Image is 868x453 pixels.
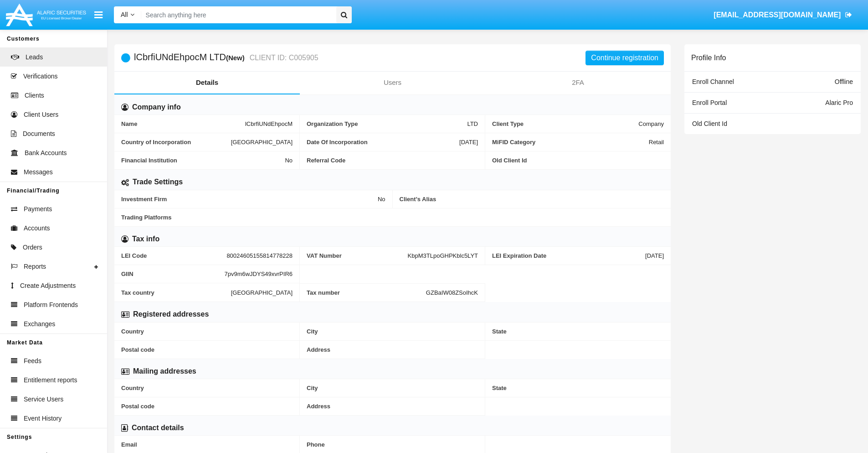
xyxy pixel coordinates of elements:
[121,252,226,259] span: LEI Code
[23,243,42,252] span: Orders
[400,196,664,203] span: Client’s Alias
[24,414,62,423] span: Event History
[24,300,78,310] span: Platform Frontends
[24,224,50,233] span: Accounts
[692,78,734,85] span: Enroll Channel
[692,99,727,106] span: Enroll Portal
[121,441,293,448] span: Email
[692,120,727,127] span: Old Client Id
[132,102,181,112] h6: Company info
[825,99,853,106] span: Alaric Pro
[24,167,53,177] span: Messages
[114,10,141,20] a: All
[226,252,293,259] span: 80024605155814778228
[132,423,184,433] h6: Contact details
[24,204,52,214] span: Payments
[638,120,664,127] span: Company
[467,120,478,127] span: LTD
[121,271,224,277] span: GIIN
[132,234,159,244] h6: Tax info
[23,129,55,139] span: Documents
[121,11,128,18] span: All
[5,1,87,28] img: Logo image
[245,120,293,127] span: lCbrfiUNdEhpocM
[121,328,293,335] span: Country
[121,385,293,391] span: Country
[25,91,44,100] span: Clients
[492,139,649,146] span: MiFID Category
[492,328,664,335] span: State
[20,281,76,291] span: Create Adjustments
[485,72,671,94] a: 2FA
[24,395,63,404] span: Service Users
[121,157,285,164] span: Financial Institution
[645,252,664,259] span: [DATE]
[408,252,478,259] span: KbpM3TLpoGHPKblc5LYT
[121,346,293,353] span: Postal code
[24,110,58,120] span: Client Users
[307,403,478,410] span: Address
[307,328,478,335] span: City
[133,366,196,376] h6: Mailing addresses
[649,139,664,146] span: Retail
[26,52,43,62] span: Leads
[307,157,478,164] span: Referral Code
[709,2,857,28] a: [EMAIL_ADDRESS][DOMAIN_NAME]
[24,319,55,329] span: Exchanges
[426,289,478,296] span: GZBaIW08ZSoIhcK
[714,11,841,19] span: [EMAIL_ADDRESS][DOMAIN_NAME]
[121,289,231,296] span: Tax country
[23,72,57,81] span: Verifications
[121,403,293,410] span: Postal code
[121,214,664,221] span: Trading Platforms
[300,72,485,94] a: Users
[114,72,300,94] a: Details
[307,139,459,146] span: Date Of Incorporation
[134,52,318,63] h5: lCbrfiUNdEhpocM LTD
[121,139,231,146] span: Country of Incorporation
[247,54,318,62] small: CLIENT ID: C005905
[459,139,478,146] span: [DATE]
[25,148,67,158] span: Bank Accounts
[307,120,467,127] span: Organization Type
[586,51,664,65] button: Continue registration
[133,177,183,187] h6: Trade Settings
[307,346,478,353] span: Address
[492,157,664,164] span: Old Client Id
[307,441,478,448] span: Phone
[224,271,293,277] span: 7pv9m6wJDYS49xvrPIR6
[24,375,77,385] span: Entitlement reports
[231,139,293,146] span: [GEOGRAPHIC_DATA]
[307,385,478,391] span: City
[133,309,209,319] h6: Registered addresses
[307,252,408,259] span: VAT Number
[835,78,853,85] span: Offline
[307,289,426,296] span: Tax number
[24,356,41,366] span: Feeds
[691,53,726,62] h6: Profile Info
[231,289,293,296] span: [GEOGRAPHIC_DATA]
[492,252,645,259] span: LEI Expiration Date
[492,385,664,391] span: State
[24,262,46,271] span: Reports
[492,120,638,127] span: Client Type
[121,120,245,127] span: Name
[121,196,378,203] span: Investment Firm
[285,157,293,164] span: No
[226,52,247,63] div: (New)
[378,196,385,203] span: No
[141,6,333,23] input: Search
